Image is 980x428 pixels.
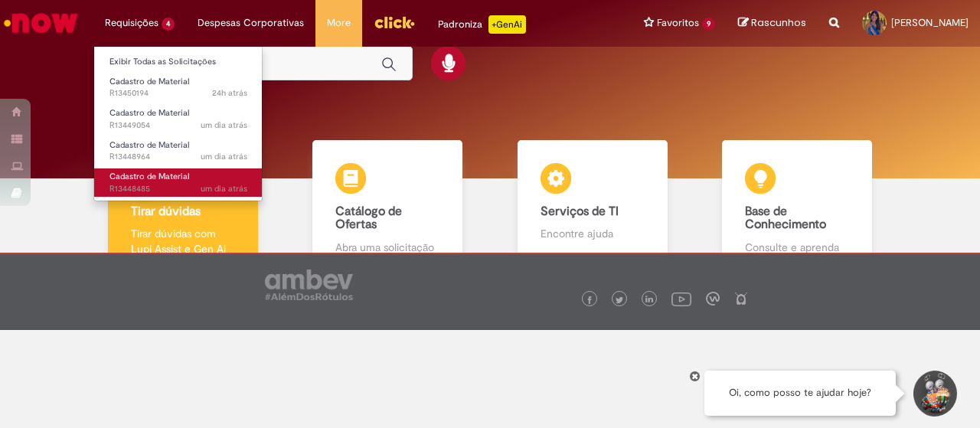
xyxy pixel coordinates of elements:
[734,292,748,305] img: logo_footer_naosei.png
[738,16,806,31] a: Rascunhos
[94,105,263,133] a: Aberto R13449054 : Cadastro de Material
[335,240,439,255] p: Abra uma solicitação
[327,15,351,31] span: More
[109,151,247,163] span: R13448964
[704,371,896,416] div: Oi, como posso te ajudar hoje?
[212,87,247,99] time: 26/08/2025 18:23:56
[198,15,304,31] span: Despesas Corporativas
[374,11,415,34] img: click_logo_yellow_360x200.png
[109,76,189,87] span: Cadastro de Material
[201,183,247,194] time: 26/08/2025 14:00:04
[109,183,247,195] span: R13448485
[93,46,263,201] ul: Requisições
[616,296,623,304] img: logo_footer_twitter.png
[695,140,900,273] a: Base de Conhecimento Consulte e aprenda
[201,183,247,194] span: um dia atrás
[911,371,957,417] button: Iniciar Conversa de Suporte
[891,16,969,29] span: [PERSON_NAME]
[335,204,402,233] b: Catálogo de Ofertas
[488,15,526,34] p: +GenAi
[541,226,645,241] p: Encontre ajuda
[131,204,201,219] b: Tirar dúvidas
[109,119,247,132] span: R13449054
[94,168,263,197] a: Aberto R13448485 : Cadastro de Material
[745,204,826,233] b: Base de Conhecimento
[657,15,699,31] span: Favoritos
[645,296,653,305] img: logo_footer_linkedin.png
[162,18,175,31] span: 4
[80,140,286,273] a: Tirar dúvidas Tirar dúvidas com Lupi Assist e Gen Ai
[201,119,247,131] span: um dia atrás
[109,171,189,182] span: Cadastro de Material
[745,240,849,255] p: Consulte e aprenda
[702,18,715,31] span: 9
[201,119,247,131] time: 26/08/2025 15:25:58
[212,87,247,99] span: 24h atrás
[265,270,353,300] img: logo_footer_ambev_rotulo_gray.png
[109,87,247,100] span: R13450194
[438,15,526,34] div: Padroniza
[541,204,619,219] b: Serviços de TI
[94,137,263,165] a: Aberto R13448964 : Cadastro de Material
[109,107,189,119] span: Cadastro de Material
[490,140,695,273] a: Serviços de TI Encontre ajuda
[2,8,80,38] img: ServiceNow
[201,151,247,162] span: um dia atrás
[671,289,691,309] img: logo_footer_youtube.png
[94,54,263,70] a: Exibir Todas as Solicitações
[706,292,720,305] img: logo_footer_workplace.png
[105,15,158,31] span: Requisições
[131,226,235,256] p: Tirar dúvidas com Lupi Assist e Gen Ai
[94,74,263,102] a: Aberto R13450194 : Cadastro de Material
[286,140,491,273] a: Catálogo de Ofertas Abra uma solicitação
[109,139,189,151] span: Cadastro de Material
[201,151,247,162] time: 26/08/2025 15:11:47
[586,296,593,304] img: logo_footer_facebook.png
[751,15,806,30] span: Rascunhos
